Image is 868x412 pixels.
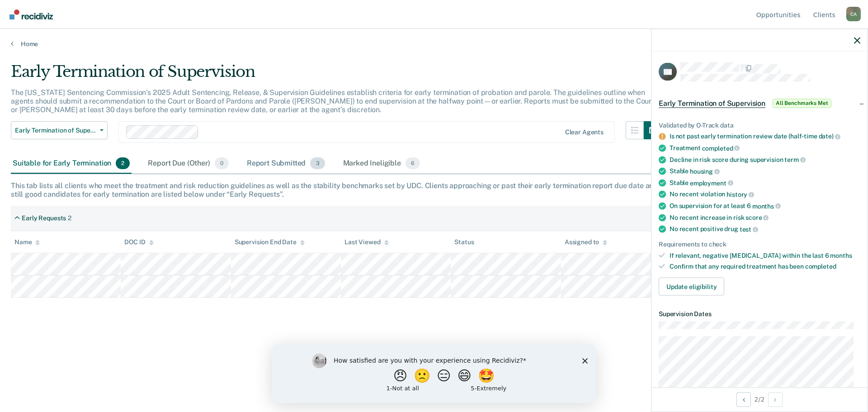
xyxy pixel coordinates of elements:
div: Decline in risk score during supervision [670,156,860,164]
div: Confirm that any required treatment has been [670,263,860,270]
div: 2 [68,214,71,222]
div: On supervision for at least 6 [670,202,860,210]
div: No recent increase in risk [670,213,860,222]
p: The [US_STATE] Sentencing Commission’s 2025 Adult Sentencing, Release, & Supervision Guidelines e... [11,88,654,114]
div: C A [846,7,861,21]
button: Previous Opportunity [736,392,751,407]
div: This tab lists all clients who meet the treatment and risk reduction guidelines as well as the st... [11,181,857,199]
button: Profile dropdown button [846,7,861,21]
span: housing [690,167,720,175]
span: months [752,202,781,209]
div: Is not past early termination review date (half-time date) [670,133,860,141]
span: 2 [116,157,130,169]
dt: Supervision Dates [659,310,860,318]
div: 2 / 2 [651,387,868,411]
span: All Benchmarks Met [773,99,831,108]
div: Stable [670,167,860,175]
span: employment [690,179,733,186]
div: If relevant, negative [MEDICAL_DATA] within the last 6 [670,251,860,259]
div: Report Submitted [245,154,327,174]
span: 3 [310,157,325,169]
span: months [830,251,852,259]
span: history [726,191,754,198]
div: Status [454,238,474,246]
div: Suitable for Early Termination [11,154,132,174]
span: term [784,156,805,163]
div: Early Termination of Supervision [11,62,662,88]
div: Assigned to [565,238,607,246]
span: 6 [406,157,420,169]
div: Validated by O-Track data [659,121,860,129]
span: 0 [215,157,229,169]
div: Requirements to check [659,240,860,248]
div: Stable [670,179,860,187]
img: Recidiviz [9,9,53,19]
div: Last Viewed [344,238,388,246]
div: Report Due (Other) [146,154,230,174]
div: Marked Ineligible [341,154,422,174]
span: completed [805,263,836,270]
div: Name [14,238,40,246]
span: Early Termination of Supervision [15,127,96,134]
button: Next Opportunity [768,392,783,407]
div: Supervision End Date [235,238,305,246]
button: Update eligibility [659,278,724,296]
div: Early Termination of SupervisionAll Benchmarks Met [651,89,868,118]
div: DOC ID [124,238,153,246]
span: Early Termination of Supervision [659,99,765,108]
div: Early Requests [22,214,66,222]
div: No recent violation [670,190,860,199]
a: Home [11,40,857,48]
div: Treatment [670,144,860,152]
span: completed [702,144,740,152]
div: No recent positive drug [670,225,860,233]
span: test [740,225,758,232]
iframe: Survey by Kim from Recidiviz [272,345,596,403]
span: score [745,214,769,221]
div: Clear agents [565,128,604,136]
